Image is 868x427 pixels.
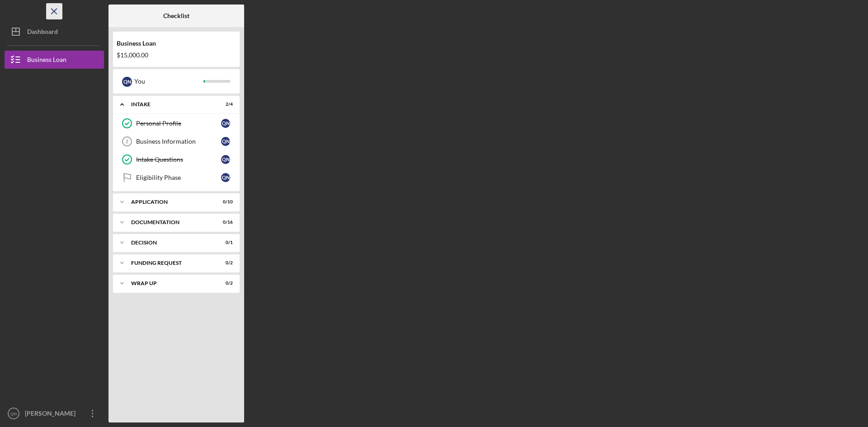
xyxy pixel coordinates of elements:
[221,137,230,146] div: Q N
[117,40,236,47] div: Business Loan
[27,51,66,71] div: Business Loan
[136,156,221,163] div: Intake Questions
[217,102,233,107] div: 2 / 4
[10,411,17,416] text: QN
[5,23,104,41] button: Dashboard
[131,199,210,205] div: Application
[126,139,128,144] tspan: 2
[131,260,210,266] div: Funding Request
[118,169,235,187] a: Eligibility PhaseQN
[118,114,235,132] a: Personal ProfileQN
[117,52,236,59] div: $15,000.00
[136,120,221,127] div: Personal Profile
[23,404,81,425] div: [PERSON_NAME]
[118,132,235,150] a: 2Business InformationQN
[5,404,104,422] button: QN[PERSON_NAME]
[221,119,230,128] div: Q N
[122,77,132,87] div: Q N
[163,12,189,19] b: Checklist
[217,220,233,225] div: 0 / 16
[27,23,58,43] div: Dashboard
[217,281,233,286] div: 0 / 2
[217,260,233,266] div: 0 / 2
[221,155,230,164] div: Q N
[136,174,221,181] div: Eligibility Phase
[131,240,210,245] div: Decision
[136,138,221,145] div: Business Information
[131,281,210,286] div: Wrap up
[131,220,210,225] div: Documentation
[217,240,233,245] div: 0 / 1
[134,74,203,89] div: You
[221,173,230,182] div: Q N
[131,102,210,107] div: Intake
[5,51,104,69] button: Business Loan
[118,150,235,169] a: Intake QuestionsQN
[217,199,233,205] div: 0 / 10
